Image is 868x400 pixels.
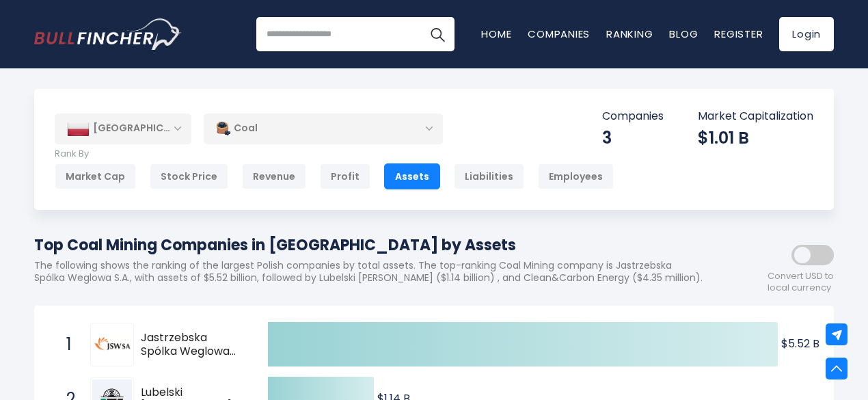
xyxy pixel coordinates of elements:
a: Login [779,17,834,51]
span: Jastrzebska Spólka Weglowa S.A. [141,331,244,360]
div: [GEOGRAPHIC_DATA] [55,114,191,144]
p: Rank By [55,148,614,160]
img: Jastrzebska Spólka Weglowa S.A. [92,325,132,364]
span: Convert USD to local currency [768,271,834,294]
a: Companies [528,27,590,41]
div: Liabilities [454,163,524,189]
div: 3 [602,127,664,148]
a: Register [714,27,763,41]
div: Revenue [242,163,306,189]
p: The following shows the ranking of the largest Polish companies by total assets. The top-ranking ... [34,259,711,284]
span: 1 [59,333,73,356]
text: $5.52 B [781,336,819,351]
p: Market Capitalization [698,109,813,124]
div: Coal [204,113,443,144]
div: Employees [538,163,614,189]
a: Ranking [606,27,653,41]
div: Assets [384,163,440,189]
div: Profit [320,163,370,189]
div: Stock Price [150,163,228,189]
h1: Top Coal Mining Companies in [GEOGRAPHIC_DATA] by Assets [34,234,711,256]
p: Companies [602,109,664,124]
div: Market Cap [55,163,136,189]
div: $1.01 B [698,127,813,148]
button: Search [420,17,455,51]
a: Go to homepage [34,18,181,50]
a: Blog [669,27,698,41]
img: Bullfincher logo [34,18,182,50]
a: Home [481,27,511,41]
